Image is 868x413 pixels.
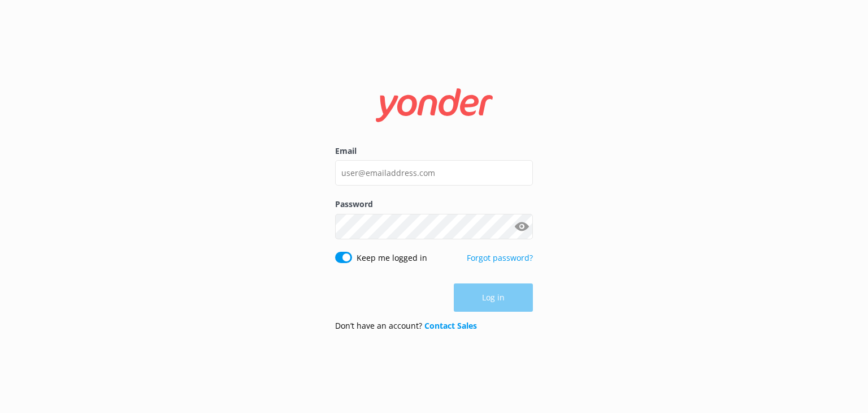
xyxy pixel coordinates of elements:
label: Email [335,145,533,157]
input: user@emailaddress.com [335,160,533,186]
p: Don’t have an account? [335,320,477,332]
a: Forgot password? [467,252,533,263]
button: Show password [510,215,533,238]
label: Password [335,198,533,210]
a: Contact Sales [424,320,477,331]
label: Keep me logged in [357,252,427,264]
